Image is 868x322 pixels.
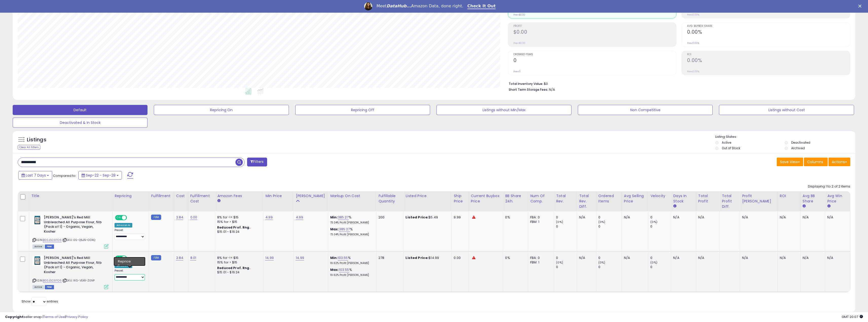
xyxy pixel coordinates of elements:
span: Show: entries [22,299,58,304]
small: FBM [151,215,161,220]
div: 0 [598,215,622,220]
span: Avg. Buybox Share [687,25,850,28]
span: ROI [687,53,850,56]
div: Amazon Fees [217,193,261,199]
div: 8% for <= $15 [217,215,259,220]
img: Profile image for Georgie [364,2,372,10]
th: The percentage added to the cost of goods (COGS) that forms the calculator for Min & Max prices. [328,191,376,211]
p: Listing States: [715,135,855,139]
div: Title [31,193,110,199]
div: Preset: [115,269,145,280]
span: OFF [126,216,134,220]
a: 14.99 [296,255,304,260]
button: Last 7 Days [18,171,52,180]
div: Days In Stock [673,193,694,204]
div: N/A [698,215,716,220]
div: 0.00 [454,256,465,260]
a: 4.99 [296,215,303,220]
div: Close [858,5,863,8]
span: FBM [45,244,54,249]
span: Columns [807,159,823,164]
div: FBM: 1 [530,260,550,265]
div: 9.99 [454,215,465,220]
div: Num of Comp. [530,193,552,204]
span: All listings currently available for purchase on Amazon [32,285,44,289]
a: 14.99 [265,255,274,260]
span: ON [116,216,122,220]
div: Clear All Filters [18,145,40,150]
a: 2.84 [176,255,183,260]
b: [PERSON_NAME]'s Red Mill Unbleached All Purpose Flour, 5lb (Pack of 1) - Organic, Vegan, Kosher [44,215,105,235]
div: 0 [556,215,577,220]
small: Avg BB Share. [803,204,806,209]
button: Actions [828,158,850,166]
div: $5.49 [405,215,448,220]
div: 0 [598,224,622,229]
span: | SKU: 0S-Q5JN-ODXQ [62,238,95,242]
div: FBA: 0 [530,215,550,220]
strong: Copyright [5,314,24,319]
div: $15.01 - $16.24 [217,270,259,275]
div: Fulfillment [151,193,172,199]
div: FBA: 0 [530,256,550,260]
div: 0% [505,215,524,220]
a: 0.00 [190,215,197,220]
div: ASIN: [32,256,108,289]
div: 278 [378,256,399,260]
p: 19.62% Profit [PERSON_NAME] [330,273,372,277]
div: 0 [650,224,671,229]
button: Repricing Off [295,105,430,115]
div: N/A [780,256,797,260]
span: All listings currently available for purchase on Amazon [32,244,44,249]
small: (0%) [556,220,563,224]
small: (0%) [650,220,657,224]
div: FBM: 1 [530,220,550,224]
button: Sep-22 - Sep-28 [78,171,122,180]
p: 73.04% Profit [PERSON_NAME] [330,233,372,236]
div: Min Price [265,193,291,199]
a: Check It Out [467,4,496,9]
div: N/A [803,215,821,220]
span: OFF [126,256,134,260]
h2: 0.00% [687,58,850,64]
span: Last 7 Days [26,173,46,178]
div: Avg Win Price [827,193,848,204]
div: 15% for > $15 [217,220,259,224]
button: Deactivated & In Stock [13,118,147,128]
div: Fulfillable Quantity [378,193,401,204]
b: Listed Price: [405,255,429,260]
small: Prev: $0.00 [513,42,525,45]
div: % [330,268,372,277]
div: Fulfillment Cost [190,193,213,204]
a: 2.84 [176,215,183,220]
a: 8.01 [190,255,196,260]
img: 41VSh8k721L._SL40_.jpg [32,215,43,225]
span: N/A [549,87,555,92]
a: 103.55 [338,255,348,260]
span: Compared to: [53,173,76,178]
span: Sep-22 - Sep-28 [86,173,116,178]
button: Save View [777,158,803,166]
div: seller snap | | [5,315,88,319]
div: Velocity [650,193,669,199]
div: 15% for > $15 [217,260,259,265]
div: Avg BB Share [803,193,823,204]
label: Active [722,140,731,145]
div: N/A [673,215,692,220]
div: N/A [673,256,692,260]
div: Ordered Items [598,193,620,204]
h2: 0 [513,58,676,64]
a: Privacy Policy [66,314,88,319]
small: (0%) [556,260,563,264]
div: 0 [598,265,622,269]
div: 8% for <= $15 [217,256,259,260]
a: 4.99 [265,215,273,220]
div: Listed Price [405,193,449,199]
small: (0%) [650,260,657,264]
div: N/A [803,256,821,260]
small: Amazon Fees. [217,199,220,203]
b: Listed Price: [405,215,429,220]
div: % [330,256,372,265]
div: N/A [579,215,592,220]
button: Listings without Cost [719,105,854,115]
